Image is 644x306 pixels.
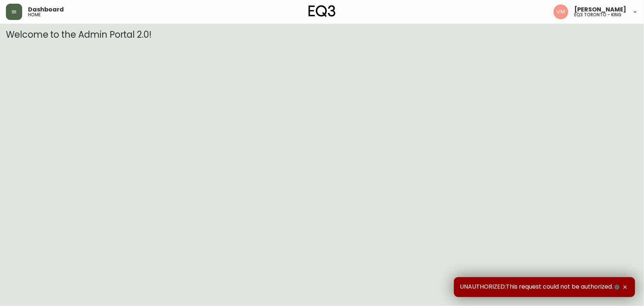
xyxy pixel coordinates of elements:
h5: eq3 toronto - king [574,13,621,17]
img: 0f63483a436850f3a2e29d5ab35f16df [554,4,568,19]
span: UNAUTHORIZED:This request could not be authorized. [460,283,621,291]
span: Dashboard [28,7,64,13]
h5: home [28,13,41,17]
h3: Welcome to the Admin Portal 2.0! [6,30,638,40]
span: [PERSON_NAME] [574,7,626,13]
img: logo [309,5,336,17]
